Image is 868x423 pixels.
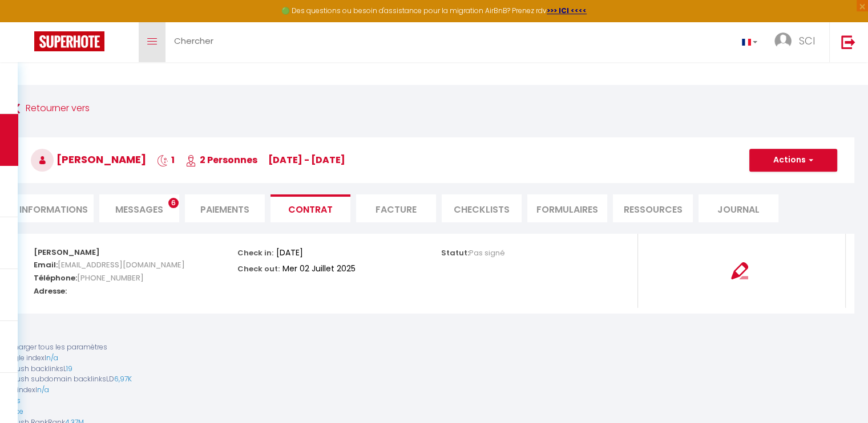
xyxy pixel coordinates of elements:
[14,194,94,222] li: Informations
[58,257,185,273] span: [EMAIL_ADDRESS][DOMAIN_NAME]
[34,31,104,51] img: Super Booking
[237,261,280,274] p: Check out:
[165,22,222,62] a: Chercher
[46,353,58,363] a: n/a
[35,385,37,394] span: I
[268,153,345,166] span: [DATE] - [DATE]
[157,153,175,166] span: 1
[18,18,27,27] img: logo_orange.svg
[237,245,273,258] p: Check in:
[9,342,107,352] span: Charger tous les paramètres
[442,194,522,222] li: CHECKLISTS
[774,32,792,50] img: ...
[356,194,436,222] li: Facture
[547,6,587,15] a: >>> ICI <<<<
[30,30,129,39] div: Domaine: [DOMAIN_NAME]
[59,67,88,75] div: Domaine
[34,286,67,296] strong: Adresse:
[45,353,46,363] span: I
[469,247,505,258] span: Pas signé
[749,149,837,172] button: Actions
[841,35,855,49] img: logout
[114,374,132,384] a: 6,97K
[766,22,829,62] a: ... SCI
[174,35,213,47] span: Chercher
[185,194,265,222] li: Paiements
[142,67,175,75] div: Mots-clés
[441,245,505,258] p: Statut:
[115,203,163,216] span: Messages
[14,99,854,119] a: Retourner vers
[32,18,56,27] div: v 4.0.25
[185,153,257,166] span: 2 Personnes
[130,66,139,75] img: tab_keywords_by_traffic_grey.svg
[34,259,58,270] strong: Email:
[46,66,55,75] img: tab_domain_overview_orange.svg
[271,194,350,222] li: Contrat
[799,34,815,48] span: SCI
[527,194,607,222] li: FORMULAIRES
[31,152,146,166] span: [PERSON_NAME]
[63,364,66,373] span: L
[731,262,748,279] img: signing-contract
[66,364,72,373] a: 19
[77,270,144,286] span: [PHONE_NUMBER]
[699,194,778,222] li: Journal
[37,385,49,394] a: n/a
[18,30,27,39] img: website_grey.svg
[168,198,179,208] span: 6
[613,194,693,222] li: Ressources
[106,374,114,384] span: LD
[34,247,100,258] strong: [PERSON_NAME]
[34,272,77,283] strong: Téléphone:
